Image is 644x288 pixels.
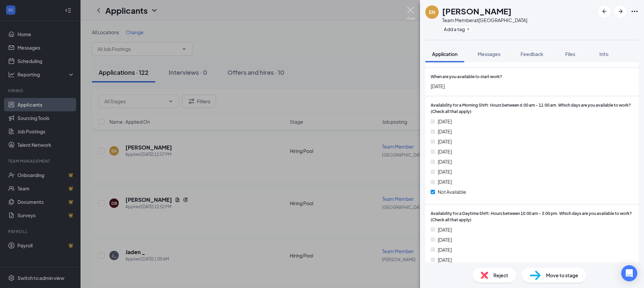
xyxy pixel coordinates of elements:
span: When are you available to start work? [431,74,502,80]
span: [DATE] [438,256,452,264]
span: Files [565,51,575,57]
span: Application [432,51,458,57]
svg: ArrowRight [616,7,625,15]
span: [DATE] [438,118,452,125]
svg: ArrowLeftNew [600,7,608,15]
button: ArrowRight [614,5,627,17]
div: EN [429,9,435,15]
span: Not Available [438,188,466,195]
span: [DATE] [438,168,452,175]
div: Open Intercom Messenger [621,265,637,281]
button: ArrowLeftNew [598,5,610,17]
span: Messages [478,51,500,57]
span: [DATE] [438,128,452,135]
span: Info [599,51,608,57]
span: Availability for a Morning Shift: Hours between 6:00 am - 11:00 am. Which days are you available ... [431,102,633,115]
span: [DATE] [438,148,452,155]
span: Availability for a Daytime Shift: Hours between 10:00 am - 3:00 pm. Which days are you available ... [431,211,633,223]
span: [DATE] [438,158,452,165]
span: [DATE] [438,138,452,145]
span: [DATE] [438,178,452,185]
span: [DATE] [438,246,452,253]
svg: Ellipses [631,7,639,15]
span: Reject [493,272,508,279]
span: Feedback [521,51,543,57]
div: Team Member at [GEOGRAPHIC_DATA] [442,17,527,23]
svg: Plus [466,27,470,31]
h1: [PERSON_NAME] [442,5,512,17]
span: [DATE] [431,82,633,90]
span: [DATE] [438,236,452,243]
button: PlusAdd a tag [442,25,472,33]
span: [DATE] [438,226,452,233]
span: Move to stage [546,272,578,279]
